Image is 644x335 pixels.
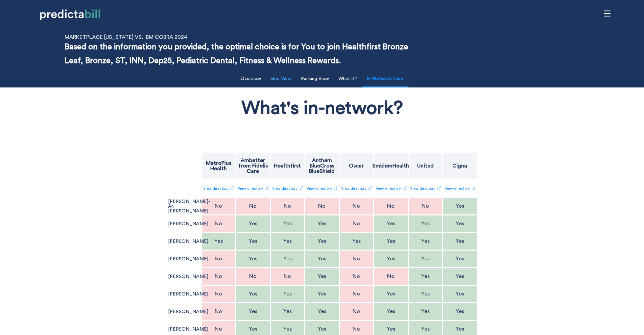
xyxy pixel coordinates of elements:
[283,309,292,314] p: Yes
[215,309,222,314] p: No
[249,291,257,297] p: Yes
[318,291,326,297] p: Yes
[387,221,395,226] p: Yes
[601,7,614,20] span: menu
[249,256,257,261] p: Yes
[318,309,326,314] p: Yes
[421,274,430,279] p: Yes
[353,309,360,314] p: No
[456,326,464,332] p: Yes
[65,40,425,68] p: Based on the information you provided, the optimal choice is for You to join Healthfirst Bronze L...
[168,222,208,226] p: [PERSON_NAME]
[353,274,360,279] p: No
[421,238,430,244] p: Yes
[387,309,395,314] p: Yes
[307,183,337,194] a: View directory
[318,274,326,279] p: Yes
[421,291,430,297] p: Yes
[241,95,403,121] h1: What's in-network?
[283,291,292,297] p: Yes
[376,183,406,194] a: View directory
[349,163,364,169] p: Oscar
[249,274,257,279] p: No
[284,274,291,279] p: No
[249,326,257,332] p: Yes
[373,163,409,169] p: EmblemHealth
[456,309,464,314] p: Yes
[341,183,372,194] a: View directory
[249,309,257,314] p: Yes
[283,256,292,261] p: Yes
[214,238,223,244] p: Yes
[168,257,208,261] p: [PERSON_NAME]
[456,238,464,244] p: Yes
[387,274,395,279] p: No
[456,274,464,279] p: Yes
[203,183,234,194] a: View directory
[274,163,301,169] p: Healthfirst
[215,203,222,209] p: No
[318,256,326,261] p: Yes
[168,309,208,314] p: [PERSON_NAME]
[168,327,208,332] p: [PERSON_NAME]
[421,221,430,226] p: Yes
[445,183,475,194] a: View directory
[215,291,222,297] p: No
[353,256,360,261] p: No
[318,238,326,244] p: Yes
[456,256,464,261] p: Yes
[353,221,360,226] p: No
[353,291,360,297] p: No
[168,274,208,279] p: [PERSON_NAME]
[202,160,235,171] p: MetroPlus Health
[215,221,222,226] p: No
[168,199,210,213] p: [PERSON_NAME]-An [PERSON_NAME]
[266,72,295,86] button: Grid View
[168,239,208,244] p: [PERSON_NAME]
[318,221,326,226] p: Yes
[215,326,222,332] p: No
[410,183,441,194] a: View directory
[387,291,395,297] p: Yes
[237,158,269,174] p: Ambetter from Fidelis Care
[387,326,395,332] p: Yes
[452,163,467,169] p: Cigna
[387,256,395,261] p: Yes
[421,256,430,261] p: Yes
[283,326,292,332] p: Yes
[297,72,333,86] button: Ranking View
[283,221,292,226] p: Yes
[363,72,408,86] button: In-Network Care
[65,34,187,40] p: Marketplace [US_STATE] vs. IBM COBRA 2024
[215,256,222,261] p: No
[272,183,303,194] a: View directory
[353,326,360,332] p: No
[249,221,257,226] p: Yes
[318,326,326,332] p: Yes
[249,203,257,209] p: No
[249,238,257,244] p: Yes
[334,72,361,86] button: What If?
[352,238,361,244] p: Yes
[318,203,326,209] p: No
[353,203,360,209] p: No
[215,274,222,279] p: No
[422,203,429,209] p: No
[387,238,395,244] p: Yes
[421,326,430,332] p: Yes
[284,203,291,209] p: No
[456,291,464,297] p: Yes
[306,158,338,174] p: Anthem BlueCross BlueShield
[421,309,430,314] p: Yes
[417,163,434,169] p: United
[236,72,265,86] button: Overview
[168,292,208,297] p: [PERSON_NAME]
[456,203,464,209] p: Yes
[283,238,292,244] p: Yes
[238,183,268,194] a: View directory
[456,221,464,226] p: Yes
[387,203,395,209] p: No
